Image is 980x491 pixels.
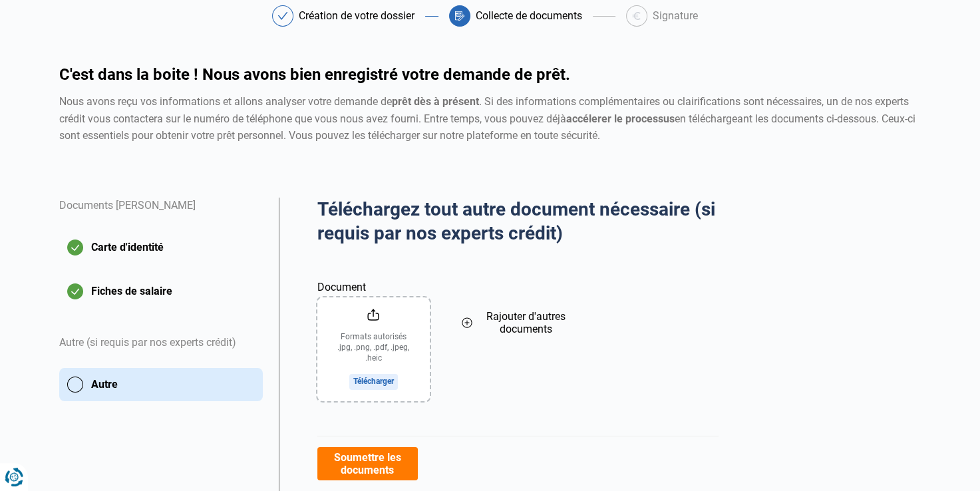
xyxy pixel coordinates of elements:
div: Création de votre dossier [299,11,414,21]
button: Fiches de salaire [59,275,263,308]
div: Signature [653,11,698,21]
div: Autre (si requis par nos experts crédit) [59,319,263,368]
button: Carte d'identité [59,231,263,264]
button: Autre [59,368,263,401]
strong: accélerer le processus [566,112,675,125]
h1: C'est dans la boite ! Nous avons bien enregistré votre demande de prêt. [59,67,921,82]
button: Soumettre les documents [317,447,418,480]
button: Rajouter d'autres documents [462,262,574,384]
strong: prêt dès à présent [392,95,479,108]
label: Document [317,262,430,295]
span: Rajouter d'autres documents [478,310,574,335]
h2: Téléchargez tout autre document nécessaire (si requis par nos experts crédit) [317,198,719,246]
div: Nous avons reçu vos informations et allons analyser votre demande de . Si des informations complé... [59,93,921,144]
div: Documents [PERSON_NAME] [59,198,263,231]
div: Collecte de documents [476,11,582,21]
